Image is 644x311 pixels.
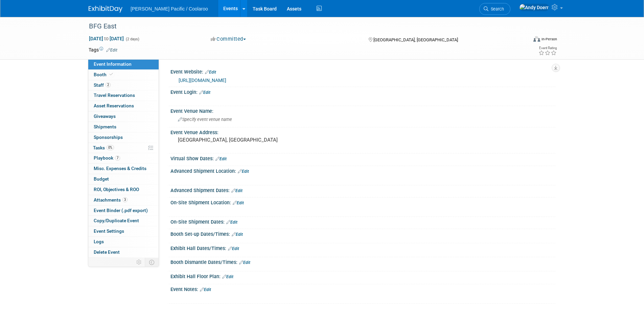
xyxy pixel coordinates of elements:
[88,80,159,90] a: Staff2
[88,237,159,247] a: Logs
[541,37,557,42] div: In-Person
[94,134,123,140] span: Sponsorships
[106,48,117,53] a: Edit
[94,176,109,182] span: Budget
[106,82,111,87] span: 2
[519,4,549,11] img: Andy Doerr
[233,201,244,205] a: Edit
[88,195,159,205] a: Attachments3
[94,228,124,234] span: Event Settings
[94,218,139,223] span: Copy/Duplicate Event
[170,153,555,162] div: Virtual Show Dates:
[170,87,555,96] div: Event Login:
[226,220,237,225] a: Edit
[533,36,540,42] img: Format-Inperson.png
[88,174,159,184] a: Budget
[110,72,113,76] i: Booth reservation complete
[88,70,159,80] a: Booth
[215,157,227,161] a: Edit
[115,155,120,161] span: 7
[122,197,128,202] span: 3
[103,36,110,41] span: to
[373,37,458,42] span: [GEOGRAPHIC_DATA], [GEOGRAPHIC_DATA]
[170,229,555,238] div: Booth Set-up Dates/Times:
[94,61,132,67] span: Event Information
[94,113,116,119] span: Giveaways
[200,287,211,292] a: Edit
[170,284,555,293] div: Event Notes:
[94,166,146,171] span: Misc. Expenses & Credits
[178,137,323,143] pre: [GEOGRAPHIC_DATA], [GEOGRAPHIC_DATA]
[228,246,239,251] a: Edit
[239,260,250,265] a: Edit
[538,46,557,50] div: Event Rating
[170,257,555,266] div: Booth Dismantle Dates/Times:
[94,249,120,255] span: Delete Event
[94,197,128,203] span: Attachments
[88,153,159,163] a: Playbook7
[479,3,510,15] a: Search
[170,106,555,115] div: Event Venue Name:
[88,59,159,69] a: Event Information
[179,78,226,83] a: [URL][DOMAIN_NAME]
[88,216,159,226] a: Copy/Duplicate Event
[88,132,159,143] a: Sponsorships
[88,226,159,236] a: Event Settings
[94,103,134,108] span: Asset Reservations
[89,46,117,53] td: Tags
[107,145,114,150] span: 0%
[199,90,210,95] a: Edit
[94,155,120,161] span: Playbook
[208,36,249,43] button: Committed
[88,164,159,174] a: Misc. Expenses & Credits
[88,206,159,216] a: Event Binder (.pdf export)
[88,111,159,122] a: Giveaways
[88,122,159,132] a: Shipments
[170,271,555,280] div: Exhibit Hall Floor Plan:
[94,82,111,88] span: Staff
[94,187,139,192] span: ROI, Objectives & ROO
[94,72,114,77] span: Booth
[222,274,233,279] a: Edit
[205,70,216,75] a: Edit
[131,6,208,12] span: [PERSON_NAME] Pacific / Coolaroo
[88,143,159,153] a: Tasks0%
[89,36,124,42] span: [DATE] [DATE]
[232,232,243,237] a: Edit
[94,208,148,213] span: Event Binder (.pdf export)
[145,258,159,267] td: Toggle Event Tabs
[170,166,555,175] div: Advanced Shipment Location:
[88,101,159,111] a: Asset Reservations
[125,37,139,41] span: (2 days)
[93,145,114,150] span: Tasks
[94,124,116,129] span: Shipments
[170,217,555,226] div: On-Site Shipment Dates:
[94,239,104,244] span: Logs
[88,90,159,101] a: Travel Reservations
[170,198,555,206] div: On-Site Shipment Location:
[488,6,504,12] span: Search
[133,258,145,267] td: Personalize Event Tab Strip
[170,185,555,194] div: Advanced Shipment Dates:
[231,188,243,193] a: Edit
[94,92,135,98] span: Travel Reservations
[487,35,557,45] div: Event Format
[170,127,555,136] div: Event Venue Address:
[88,247,159,257] a: Delete Event
[238,169,249,174] a: Edit
[87,20,517,33] div: BFG East
[170,67,555,76] div: Event Website:
[88,185,159,195] a: ROI, Objectives & ROO
[170,243,555,252] div: Exhibit Hall Dates/Times:
[89,6,122,13] img: ExhibitDay
[178,117,232,122] span: Specify event venue name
